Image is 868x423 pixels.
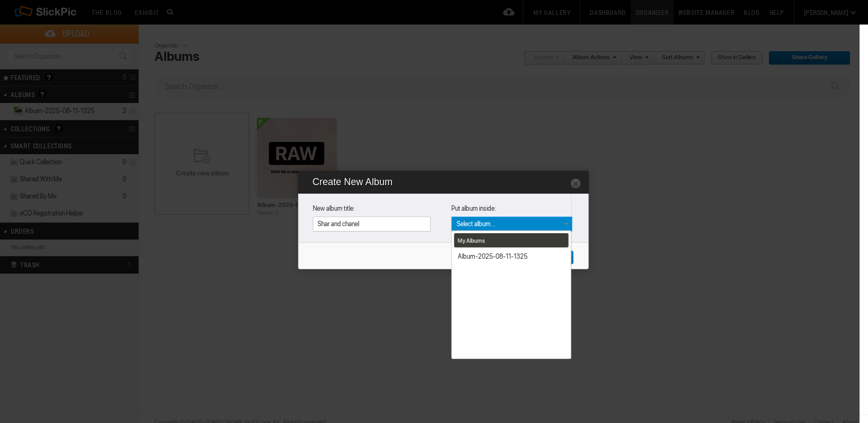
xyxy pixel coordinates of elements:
strong: New album title: [313,204,425,217]
a: Album-2025-08-11-1325 [454,250,567,264]
strong: Put album inside: [451,204,563,217]
h2: Create New Album [313,169,577,194]
a: Close [570,178,581,188]
a: My Albums [458,236,485,245]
